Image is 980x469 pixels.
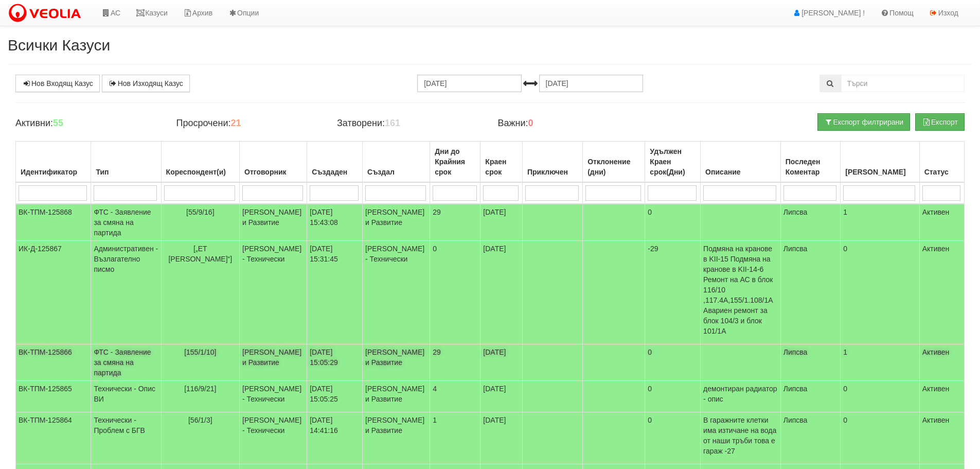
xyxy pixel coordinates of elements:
[703,415,778,456] p: В гаражните клетки има изтичане на вода от наши тръби това е гараж -27
[645,412,701,464] td: 0
[16,344,91,381] td: ВК-ТПМ-125866
[841,344,919,381] td: 1
[16,241,91,344] td: ИК-Д-125867
[91,204,161,241] td: ФТС - Заявление за смяна на партида
[783,245,808,253] span: Липсва
[240,241,307,344] td: [PERSON_NAME] - Технически
[184,348,216,356] span: [155/1/10]
[525,165,580,179] div: Приключен
[53,118,63,128] b: 55
[817,113,910,131] button: Експорт филтрирани
[703,165,778,179] div: Описание
[307,142,363,183] th: Създаден: No sort applied, activate to apply an ascending sort
[841,75,965,92] input: Търсене по Идентификатор, Бл/Вх/Ап, Тип, Описание, Моб. Номер, Имейл, Файл, Коментар,
[528,118,533,128] b: 0
[480,241,523,344] td: [DATE]
[841,241,919,344] td: 0
[307,412,363,464] td: [DATE] 14:41:16
[841,381,919,412] td: 0
[164,165,237,179] div: Кореспондент(и)
[363,204,430,241] td: [PERSON_NAME] и Развитие
[522,142,582,183] th: Приключен: No sort applied, activate to apply an ascending sort
[703,244,778,336] p: Подмяна на кранове в KII-15 Подмяна на кранове в KII-14-6 Ремонт на АС в блок 116/10 ,117.4А,155/...
[433,245,437,253] span: 0
[15,118,161,129] h4: Активни:
[240,142,307,183] th: Отговорник: No sort applied, activate to apply an ascending sort
[480,381,523,412] td: [DATE]
[91,412,161,464] td: Технически - Проблем с БГВ
[184,385,216,393] span: [116/9/21]
[783,348,808,356] span: Липсва
[480,344,523,381] td: [DATE]
[363,344,430,381] td: [PERSON_NAME] и Развитие
[915,113,965,131] button: Експорт
[176,118,321,129] h4: Просрочени:
[433,416,437,424] span: 1
[783,385,808,393] span: Липсва
[480,204,523,241] td: [DATE]
[645,204,701,241] td: 0
[385,118,400,128] b: 161
[161,142,239,183] th: Кореспондент(и): No sort applied, activate to apply an ascending sort
[15,75,100,92] a: Нов Входящ Казус
[337,118,482,129] h4: Затворени:
[16,412,91,464] td: ВК-ТПМ-125864
[919,344,964,381] td: Активен
[365,165,427,179] div: Създал
[307,381,363,412] td: [DATE] 15:05:25
[91,142,161,183] th: Тип: No sort applied, activate to apply an ascending sort
[919,142,964,183] th: Статус: No sort applied, activate to apply an ascending sort
[433,348,441,356] span: 29
[841,204,919,241] td: 1
[91,241,161,344] td: Административен - Възлагателно писмо
[780,142,841,183] th: Последен Коментар: No sort applied, activate to apply an ascending sort
[242,165,304,179] div: Отговорник
[645,142,701,183] th: Удължен Краен срок(Дни): No sort applied, activate to apply an ascending sort
[433,144,477,179] div: Дни до Крайния срок
[480,412,523,464] td: [DATE]
[783,416,808,424] span: Липсва
[240,412,307,464] td: [PERSON_NAME] - Технически
[8,3,86,24] img: VeoliaLogo.png
[363,142,430,183] th: Създал: No sort applied, activate to apply an ascending sort
[16,381,91,412] td: ВК-ТПМ-125865
[483,154,520,179] div: Краен срок
[433,385,437,393] span: 4
[843,165,916,179] div: [PERSON_NAME]
[841,412,919,464] td: 0
[703,384,778,404] p: демонтиран радиатор - опис
[433,208,441,216] span: 29
[307,241,363,344] td: [DATE] 15:31:45
[919,412,964,464] td: Активен
[783,154,838,179] div: Последен Коментар
[645,344,701,381] td: 0
[363,412,430,464] td: [PERSON_NAME] и Развитие
[186,208,215,216] span: [55/9/16]
[8,37,972,54] h2: Всички Казуси
[919,204,964,241] td: Активен
[645,381,701,412] td: 0
[240,344,307,381] td: [PERSON_NAME] и Развитие
[16,204,91,241] td: ВК-ТПМ-125868
[841,142,919,183] th: Брой Файлове: No sort applied, activate to apply an ascending sort
[91,381,161,412] td: Технически - Опис ВИ
[188,416,212,424] span: [56/1/3]
[648,144,698,179] div: Удължен Краен срок(Дни)
[240,204,307,241] td: [PERSON_NAME] и Развитие
[363,241,430,344] td: [PERSON_NAME] - Технически
[480,142,523,183] th: Краен срок: No sort applied, activate to apply an ascending sort
[240,381,307,412] td: [PERSON_NAME] - Технически
[307,344,363,381] td: [DATE] 15:05:29
[430,142,480,183] th: Дни до Крайния срок: No sort applied, activate to apply an ascending sort
[310,165,360,179] div: Създаден
[497,118,643,129] h4: Важни:
[583,142,645,183] th: Отклонение (дни): No sort applied, activate to apply an ascending sort
[19,165,88,179] div: Идентификатор
[585,154,642,179] div: Отклонение (дни)
[783,208,808,216] span: Липсва
[94,165,158,179] div: Тип
[16,142,91,183] th: Идентификатор: No sort applied, activate to apply an ascending sort
[168,245,232,263] span: [„ЕТ [PERSON_NAME]“]
[363,381,430,412] td: [PERSON_NAME] и Развитие
[645,241,701,344] td: -29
